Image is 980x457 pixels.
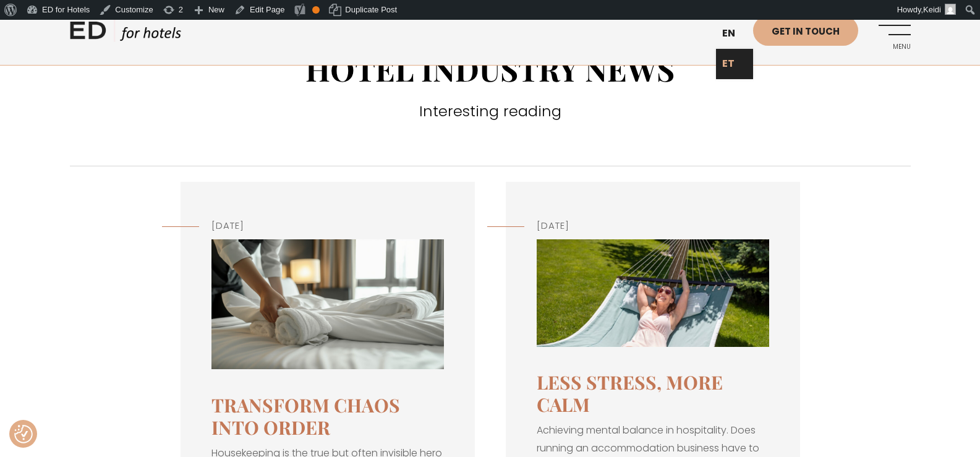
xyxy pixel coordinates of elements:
a: Menu [877,15,911,49]
button: Consent Preferences [14,425,33,443]
a: Get in touch [753,15,858,46]
a: en [716,19,753,49]
h3: Interesting reading [70,100,911,122]
img: Housekeeping I Modern hotel PMS BOUK [211,239,444,370]
img: Vaimne tervis heaolu ettevõtluses [537,239,769,347]
img: Revisit consent button [14,425,33,443]
a: Transform chaos into order [211,393,400,440]
h1: HOTEL INDUSTRY NEWS [70,51,911,88]
span: Menu [877,43,911,51]
div: OK [312,6,320,14]
h5: [DATE] [537,219,769,233]
a: ED HOTELS [70,19,181,49]
a: Less stress, more calm [537,370,723,417]
a: ET [716,49,753,79]
h5: [DATE] [211,219,444,233]
span: Keidi [923,5,941,14]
